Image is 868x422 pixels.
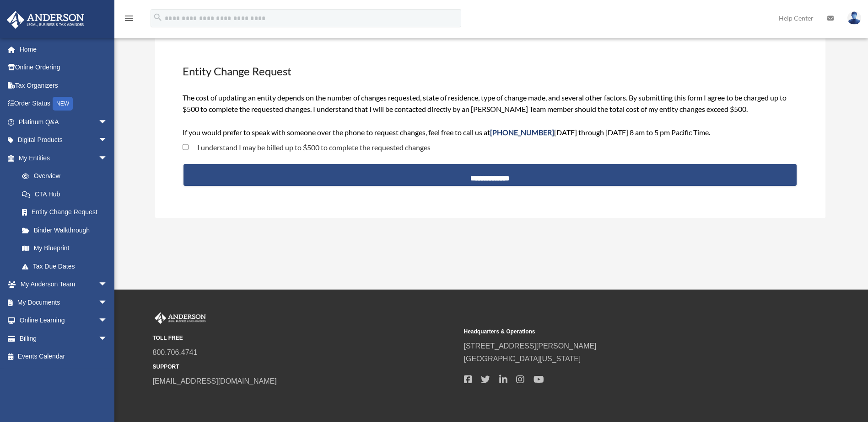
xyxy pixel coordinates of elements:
[153,312,208,324] img: Anderson Advisors Platinum Portal
[183,93,787,137] span: The cost of updating an entity depends on the number of changes requested, state of residence, ty...
[490,128,554,137] span: [PHONE_NUMBER]
[13,221,121,239] a: Binder Walkthrough
[6,275,121,294] a: My Anderson Teamarrow_drop_down
[13,239,121,258] a: My Blueprint
[98,149,117,168] span: arrow_drop_down
[464,327,769,337] small: Headquarters & Operations
[6,311,121,330] a: Online Learningarrow_drop_down
[4,11,87,29] img: Anderson Advisors Platinum Portal
[153,348,198,356] a: 800.706.4741
[98,113,117,132] span: arrow_drop_down
[98,293,117,312] span: arrow_drop_down
[6,76,121,95] a: Tax Organizers
[6,40,121,58] a: Home
[98,311,117,330] span: arrow_drop_down
[464,342,597,350] a: [STREET_ADDRESS][PERSON_NAME]
[153,377,277,385] a: [EMAIL_ADDRESS][DOMAIN_NAME]
[124,16,135,24] a: menu
[6,293,121,311] a: My Documentsarrow_drop_down
[153,333,458,343] small: TOLL FREE
[6,113,121,131] a: Platinum Q&Aarrow_drop_down
[6,58,121,77] a: Online Ordering
[6,131,121,149] a: Digital Productsarrow_drop_down
[124,13,135,24] i: menu
[847,11,861,25] img: User Pic
[13,257,121,275] a: Tax Due Dates
[53,97,73,111] div: NEW
[98,329,117,348] span: arrow_drop_down
[6,329,121,348] a: Billingarrow_drop_down
[6,149,121,167] a: My Entitiesarrow_drop_down
[464,355,581,363] a: [GEOGRAPHIC_DATA][US_STATE]
[6,95,121,113] a: Order StatusNEW
[189,144,431,151] label: I understand I may be billed up to $500 to complete the requested changes
[182,63,798,80] h3: Entity Change Request
[98,275,117,294] span: arrow_drop_down
[6,348,121,366] a: Events Calendar
[13,203,117,222] a: Entity Change Request
[153,362,458,372] small: SUPPORT
[13,167,121,185] a: Overview
[98,131,117,150] span: arrow_drop_down
[153,12,163,22] i: search
[13,185,121,203] a: CTA Hub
